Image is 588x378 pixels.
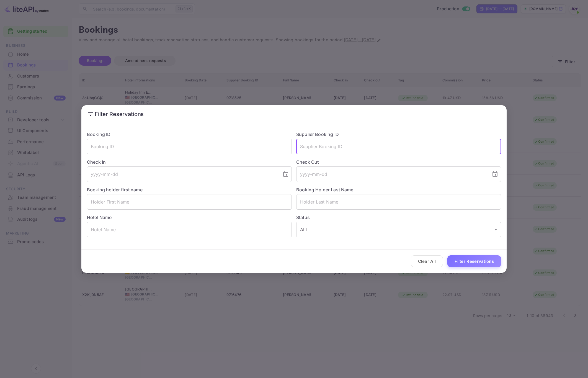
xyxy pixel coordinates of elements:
button: Filter Reservations [447,255,501,267]
input: Hotel Name [87,222,292,237]
div: ALL [296,222,501,237]
input: Holder Last Name [296,194,501,210]
input: Booking ID [87,139,292,154]
h2: Filter Reservations [81,105,507,123]
label: Booking ID [87,132,111,137]
input: Holder First Name [87,194,292,210]
label: Hotel Name [87,215,112,220]
label: Check Out [296,159,501,165]
button: Choose date [489,169,501,180]
button: Clear All [411,255,443,267]
input: Supplier Booking ID [296,139,501,154]
label: Check In [87,159,292,165]
label: Booking Holder Last Name [296,187,354,192]
button: Choose date [280,169,291,180]
input: yyyy-mm-dd [296,166,487,182]
label: Booking holder first name [87,187,143,192]
label: Supplier Booking ID [296,132,339,137]
input: yyyy-mm-dd [87,166,278,182]
label: Status [296,214,501,221]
